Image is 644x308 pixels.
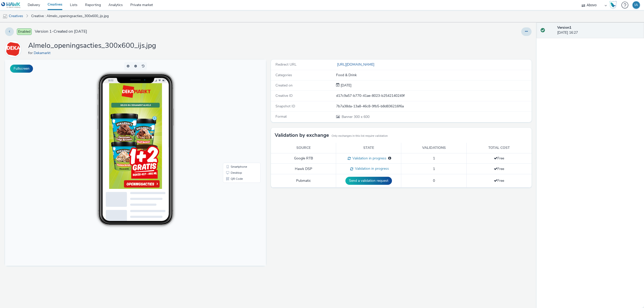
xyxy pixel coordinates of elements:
[104,24,157,129] img: Advertisement preview
[275,104,295,109] span: Snapshot ID
[275,83,293,88] span: Created on
[103,19,108,22] span: 16:32
[219,110,255,116] li: Desktop
[609,1,619,9] a: Hawk Academy
[271,143,336,153] th: Source
[275,73,292,77] span: Categories
[341,114,370,119] span: 300 x 600
[466,143,532,153] th: Total cost
[275,131,329,139] h3: Validation by exchange
[433,166,435,171] span: 1
[336,143,401,153] th: State
[271,174,336,188] td: Pubmatic
[271,164,336,174] td: Hawk DSP
[345,177,392,185] button: Send a validation request
[271,153,336,164] td: Google RTB
[10,65,33,73] button: Fullscreen
[336,73,531,78] div: Food & Drink
[433,156,435,161] span: 1
[219,116,255,122] li: QR Code
[332,134,388,138] small: Only exchanges in this list require validation
[336,93,531,98] div: d17c9a57-b770-41ae-8023-b2542140249f
[433,178,435,183] span: 0
[226,118,238,121] span: QR Code
[342,114,354,119] span: Banner
[3,14,8,19] img: mobile
[494,178,504,183] span: Free
[275,93,293,98] span: Creative ID
[35,29,87,34] span: Version 1 - Created on [DATE]
[336,62,376,67] a: [URL][DOMAIN_NAME]
[353,166,389,171] span: Validation in progress
[28,51,34,55] span: for
[609,1,617,9] img: Hawk Academy
[557,25,571,30] strong: Version 1
[634,1,638,9] div: IA
[34,51,53,55] a: Dekamarkt
[1,2,21,8] img: undefined Logo
[28,41,156,51] h1: Almelo_openingsacties_300x600_ijs.jpg
[557,25,640,35] div: [DATE] 16:27
[494,156,504,161] span: Free
[275,114,287,119] span: Format
[340,83,351,88] div: Creation 17 September 2025, 16:27
[5,47,23,51] a: Dekamarkt
[351,156,386,161] span: Validation in progress
[6,42,20,56] img: Dekamarkt
[340,83,351,88] span: [DATE]
[226,106,242,109] span: Smartphone
[401,143,466,153] th: Validations
[219,104,255,110] li: Smartphone
[226,112,237,115] span: Desktop
[29,10,111,22] a: Creative : Almelo_openingsacties_300x600_ijs.jpg
[17,28,32,35] span: Enabled
[275,62,297,67] span: Redirect URL
[494,166,504,171] span: Free
[336,104,531,109] div: 7b7a38da-13a8-46c8-9fb5-b8d836216f6a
